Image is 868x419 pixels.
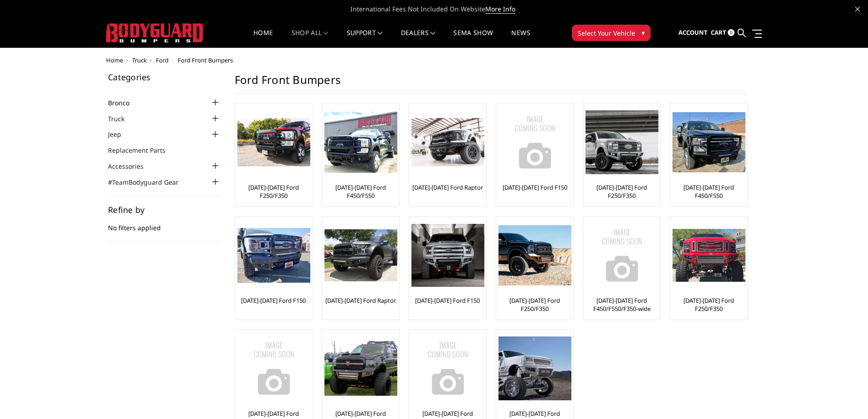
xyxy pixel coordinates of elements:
a: [DATE]-[DATE] Ford F250/F350 [237,183,310,200]
a: Support [347,30,383,47]
a: [DATE]-[DATE] Ford Raptor [412,183,483,191]
span: Cart [711,28,726,36]
img: No Image [411,332,484,405]
a: Home [106,56,123,64]
a: [DATE]-[DATE] Ford F150 [415,296,480,305]
a: Bronco [108,98,141,108]
a: Cart 0 [711,21,734,45]
span: ▾ [642,28,645,37]
div: No filters applied [108,206,221,242]
span: Select Your Vehicle [578,28,635,38]
a: No Image [411,332,484,405]
h5: Refine by [108,206,221,214]
span: Ford Front Bumpers [178,56,233,64]
a: [DATE]-[DATE] Ford F250/F350 [498,296,571,313]
img: No Image [237,332,310,405]
a: [DATE]-[DATE] Ford F450/F550/F350-wide [586,296,658,313]
img: No Image [586,219,658,292]
a: Accessories [108,161,155,171]
a: shop all [292,30,329,47]
a: Truck [132,56,147,64]
a: Ford [156,56,169,64]
a: SEMA Show [453,30,493,47]
iframe: Chat Widget [822,375,868,419]
a: [DATE]-[DATE] Ford F150 [241,296,306,305]
a: Home [253,30,273,47]
a: [DATE]-[DATE] Ford F150 [503,183,567,191]
a: [DATE]-[DATE] Ford F250/F350 [586,183,658,200]
a: #TeamBodyguard Gear [108,177,190,187]
a: Account [678,21,708,45]
a: [DATE]-[DATE] Ford F450/F550 [324,183,397,200]
a: Replacement Parts [108,145,177,155]
img: BODYGUARD BUMPERS [106,23,204,42]
span: Account [678,28,708,36]
a: Dealers [401,30,436,47]
a: [DATE]-[DATE] Ford F450/F550 [673,183,745,200]
a: Truck [108,114,136,124]
h1: Ford Front Bumpers [235,73,747,94]
button: Select Your Vehicle [572,25,651,41]
a: News [511,30,530,47]
a: [DATE]-[DATE] Ford Raptor [325,296,396,305]
a: [DATE]-[DATE] Ford F250/F350 [673,296,745,313]
a: More Info [485,5,515,14]
a: Jeep [108,129,133,139]
h5: Categories [108,73,221,81]
span: 0 [728,29,734,36]
img: No Image [498,106,571,179]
